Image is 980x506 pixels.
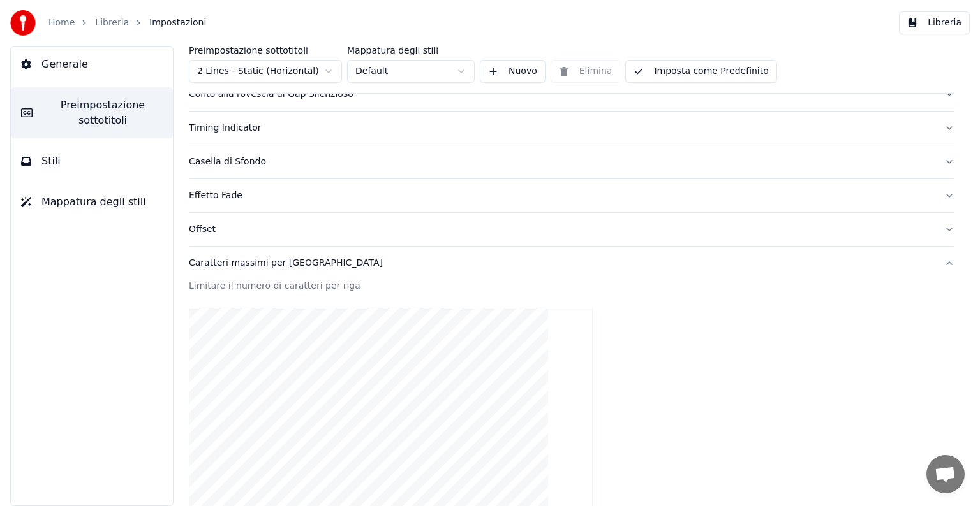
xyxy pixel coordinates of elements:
a: Home [48,17,75,29]
button: Preimpostazione sottotitoli [11,87,173,138]
div: Casella di Sfondo [189,155,934,168]
span: Generale [41,57,88,72]
button: Nuovo [480,60,546,83]
div: Aprire la chat [926,455,965,493]
button: Casella di Sfondo [189,145,954,178]
button: Libreria [899,11,970,34]
a: Libreria [95,17,129,29]
button: Generale [11,47,173,82]
label: Mappatura degli stili [347,46,475,55]
span: Preimpostazione sottotitoli [43,98,163,128]
button: Effetto Fade [189,179,954,212]
span: Impostazioni [149,17,206,29]
button: Offset [189,213,954,246]
div: Caratteri massimi per [GEOGRAPHIC_DATA] [189,257,934,270]
button: Timing Indicator [189,112,954,145]
button: Mappatura degli stili [11,184,173,220]
span: Mappatura degli stili [41,194,146,210]
button: Imposta come Predefinito [625,60,776,83]
label: Preimpostazione sottotitoli [189,46,342,55]
div: Timing Indicator [189,122,934,134]
img: youka [10,10,36,36]
span: Stili [41,154,61,169]
div: Effetto Fade [189,189,934,202]
div: Conto alla rovescia di Gap Silenzioso [189,88,934,101]
button: Conto alla rovescia di Gap Silenzioso [189,78,954,111]
nav: breadcrumb [48,17,206,29]
div: Limitare il numero di caratteri per riga [189,280,954,293]
button: Stili [11,143,173,179]
div: Offset [189,223,934,236]
button: Caratteri massimi per [GEOGRAPHIC_DATA] [189,247,954,280]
